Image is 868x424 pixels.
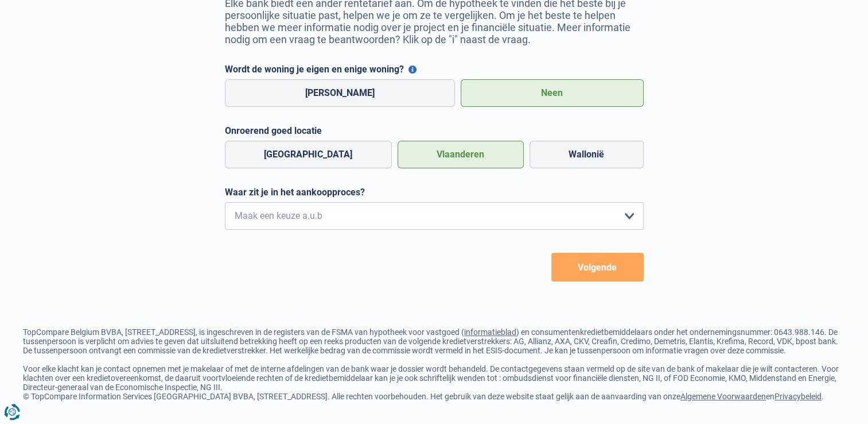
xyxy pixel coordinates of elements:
img: Advertisement [3,310,3,311]
button: Wordt de woning je eigen en enige woning? [408,65,417,74]
label: [PERSON_NAME] [225,79,456,107]
label: Wallonië [530,141,644,168]
label: Onroerend goed locatie [225,125,644,136]
a: informatieblad [464,327,516,337]
label: [GEOGRAPHIC_DATA] [225,141,392,168]
a: Algemene Voorwaarden [680,392,766,401]
label: Neen [461,79,644,107]
label: Wordt de woning je eigen en enige woning? [225,64,644,75]
button: Volgende [551,253,644,282]
a: Privacybeleid [774,392,822,401]
label: Waar zit je in het aankoopproces? [225,187,644,198]
label: Vlaanderen [398,141,524,168]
